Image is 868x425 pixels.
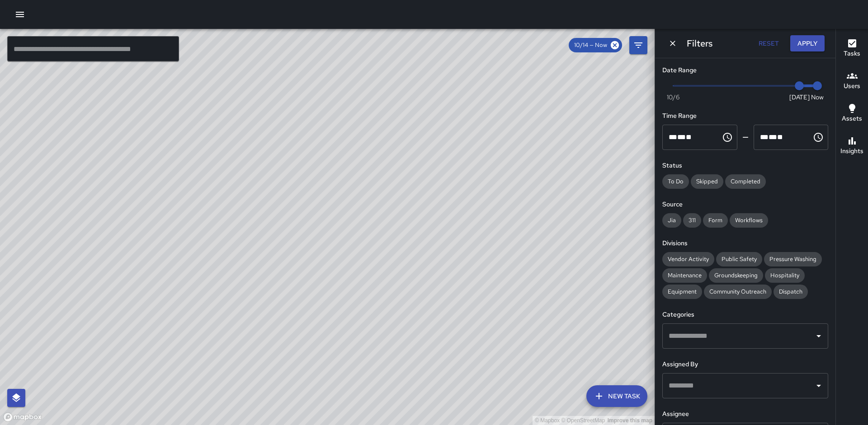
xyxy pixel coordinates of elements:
div: Workflows [730,213,768,228]
div: Maintenance [662,268,707,283]
h6: Date Range [662,65,828,75]
button: Assets [836,98,868,130]
h6: Assigned By [662,360,828,369]
div: Equipment [662,285,702,299]
h6: Categories [662,310,828,320]
span: Dispatch [774,287,808,296]
span: Completed [725,177,766,186]
div: Public Safety [716,252,762,266]
button: Users [836,65,868,98]
span: Hospitality [765,271,805,280]
span: Pressure Washing [764,255,822,264]
button: Reset [754,35,783,52]
span: Public Safety [716,255,762,264]
h6: Time Range [662,111,828,121]
h6: Assets [842,114,862,124]
h6: Source [662,200,828,210]
button: Apply [790,35,825,52]
span: To Do [662,177,689,186]
div: Hospitality [765,268,805,283]
div: Completed [725,174,766,189]
span: Now [811,93,824,102]
span: Form [703,216,728,225]
h6: Assignee [662,409,828,419]
button: Choose time, selected time is 11:59 PM [809,128,827,146]
span: Equipment [662,287,702,296]
h6: Tasks [844,49,860,59]
div: To Do [662,174,689,189]
div: Groundskeeping [709,268,763,283]
div: Community Outreach [704,285,772,299]
button: Open [812,330,825,342]
button: Filters [629,36,647,54]
span: Workflows [730,216,768,225]
span: Jia [662,216,681,225]
span: Vendor Activity [662,255,714,264]
button: New Task [586,385,647,407]
div: Pressure Washing [764,252,822,266]
span: Hours [669,134,677,140]
span: Minutes [677,134,686,140]
span: [DATE] [789,93,810,102]
span: Minutes [769,134,777,140]
span: Meridiem [686,134,692,140]
h6: Insights [840,146,863,156]
h6: Divisions [662,238,828,248]
div: Skipped [691,174,723,189]
h6: Filters [687,36,712,51]
span: 10/6 [667,93,679,102]
h6: Status [662,161,828,171]
h6: Users [844,81,860,91]
span: 10/14 — Now [569,41,613,50]
span: Meridiem [777,134,783,140]
div: Form [703,213,728,228]
div: Jia [662,213,681,228]
span: Skipped [691,177,723,186]
button: Choose time, selected time is 12:00 AM [718,128,736,146]
div: Dispatch [774,285,808,299]
div: 10/14 — Now [569,38,622,52]
button: Open [812,379,825,392]
span: Maintenance [662,271,707,280]
span: Hours [760,134,769,140]
button: Tasks [836,33,868,65]
div: 311 [683,213,701,228]
span: 311 [683,216,701,225]
button: Dismiss [666,37,679,50]
button: Insights [836,130,868,163]
span: Groundskeeping [709,271,763,280]
div: Vendor Activity [662,252,714,266]
span: Community Outreach [704,287,772,296]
